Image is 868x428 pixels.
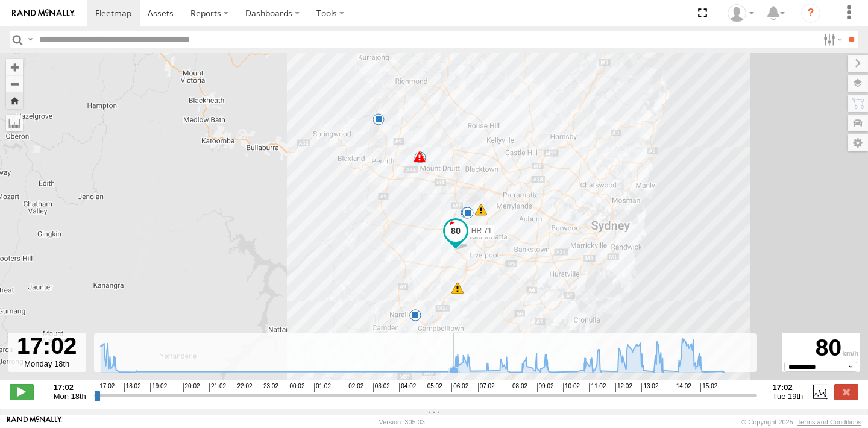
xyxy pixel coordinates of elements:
label: Search Filter Options [819,31,844,48]
span: Mon 18th Aug 2025 [54,392,86,401]
span: HR 71 [471,227,492,235]
span: 10:02 [563,383,580,392]
span: 07:02 [478,383,495,392]
span: 22:02 [236,383,253,392]
div: 80 [784,335,858,362]
span: 17:02 [98,383,115,392]
span: 20:02 [183,383,200,392]
label: Search Query [25,31,35,48]
span: 11:02 [589,383,606,392]
a: Terms and Conditions [797,418,861,426]
span: 04:02 [399,383,416,392]
span: 09:02 [537,383,554,392]
strong: 17:02 [54,383,86,392]
a: Visit our Website [7,416,62,428]
span: 02:02 [347,383,363,392]
span: 21:02 [209,383,226,392]
span: 01:02 [314,383,331,392]
span: 18:02 [124,383,141,392]
label: Map Settings [848,134,868,151]
span: 19:02 [150,383,167,392]
button: Zoom out [6,75,23,92]
strong: 17:02 [773,383,804,392]
span: 14:02 [675,383,691,392]
div: Version: 305.03 [379,418,425,426]
button: Zoom Home [6,92,23,109]
span: 08:02 [511,383,527,392]
div: Eric Yao [723,4,758,22]
label: Close [834,384,858,400]
i: ? [801,4,820,23]
label: Measure [6,115,23,131]
span: 05:02 [426,383,442,392]
img: rand-logo.svg [12,9,75,17]
label: Play/Stop [10,384,34,400]
span: 03:02 [373,383,390,392]
span: 23:02 [262,383,278,392]
span: 06:02 [451,383,468,392]
span: 12:02 [615,383,632,392]
span: 00:02 [288,383,304,392]
button: Zoom in [6,59,23,75]
span: Tue 19th Aug 2025 [773,392,804,401]
span: 13:02 [641,383,658,392]
div: © Copyright 2025 - [741,418,861,426]
span: 15:02 [700,383,717,392]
